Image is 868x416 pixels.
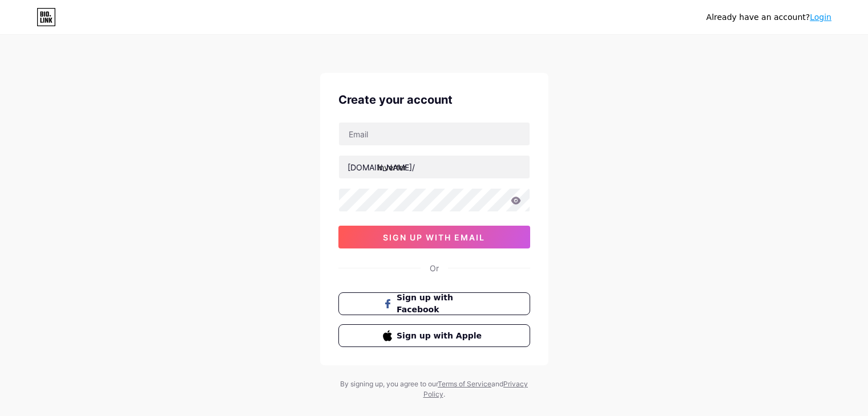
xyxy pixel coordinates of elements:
span: Sign up with Apple [397,330,485,342]
input: Email [339,123,530,145]
a: Login [810,13,831,22]
div: By signing up, you agree to our and . [337,379,531,399]
div: Already have an account? [706,11,831,23]
button: Sign up with Apple [338,324,530,347]
div: [DOMAIN_NAME]/ [348,161,415,173]
button: sign up with email [338,226,530,248]
span: sign up with email [383,233,485,242]
div: Or [430,262,439,274]
input: username [339,156,530,178]
div: Create your account [338,91,530,108]
a: Terms of Service [438,380,491,388]
span: Sign up with Facebook [397,292,485,316]
button: Sign up with Facebook [338,292,530,315]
